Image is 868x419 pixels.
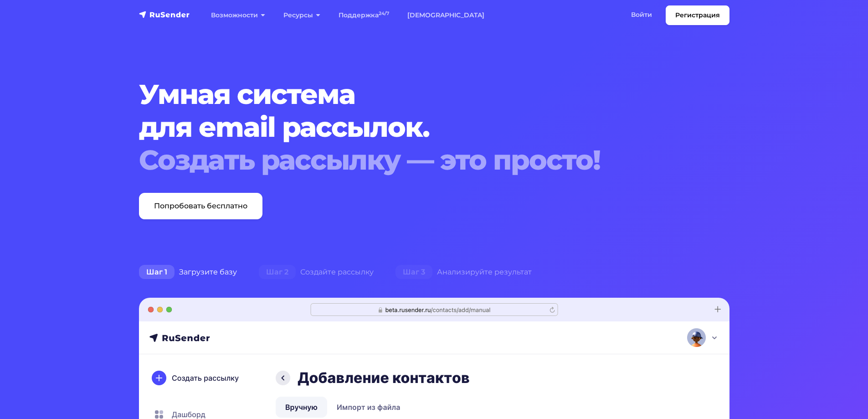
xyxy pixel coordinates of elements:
[128,263,248,281] div: Загрузите базу
[398,6,493,25] a: [DEMOGRAPHIC_DATA]
[622,5,661,24] a: Войти
[139,193,262,219] a: Попробовать бесплатно
[248,263,385,281] div: Создайте рассылку
[139,10,190,19] img: RuSender
[274,6,329,25] a: Ресурсы
[139,265,175,279] span: Шаг 1
[139,78,679,176] h1: Умная система для email рассылок.
[259,265,296,279] span: Шаг 2
[202,6,274,25] a: Возможности
[385,263,543,281] div: Анализируйте результат
[666,5,729,25] a: Регистрация
[395,265,432,279] span: Шаг 3
[379,10,389,16] sup: 24/7
[329,6,398,25] a: Поддержка24/7
[139,144,679,176] div: Создать рассылку — это просто!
